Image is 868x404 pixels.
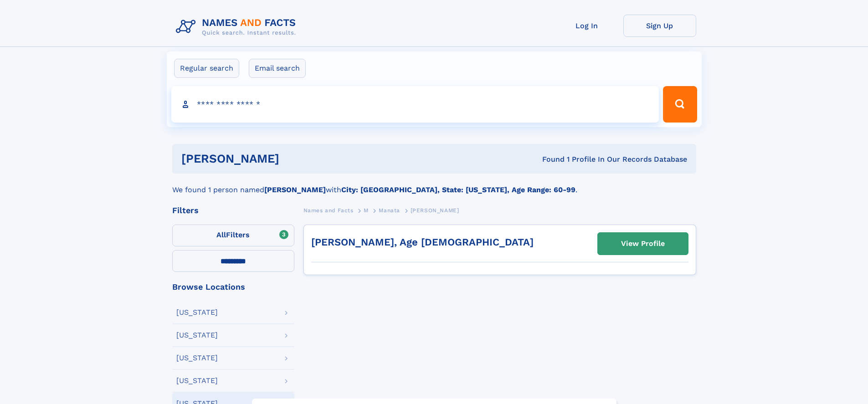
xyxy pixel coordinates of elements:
[176,354,218,362] div: [US_STATE]
[264,185,326,194] b: [PERSON_NAME]
[172,174,696,195] div: We found 1 person named with .
[181,153,411,164] h1: [PERSON_NAME]
[171,86,659,123] input: search input
[598,233,688,255] a: View Profile
[379,205,400,216] a: Manata
[621,233,665,254] div: View Profile
[303,205,354,216] a: Names and Facts
[176,377,218,384] div: [US_STATE]
[216,230,226,239] span: All
[379,207,400,214] span: Manata
[249,59,306,78] label: Email search
[172,15,303,39] img: Logo Names and Facts
[341,185,575,194] b: City: [GEOGRAPHIC_DATA], State: [US_STATE], Age Range: 60-99
[364,207,369,214] span: M
[663,86,697,123] button: Search Button
[623,15,696,37] a: Sign Up
[411,154,687,164] div: Found 1 Profile In Our Records Database
[176,332,218,339] div: [US_STATE]
[174,59,239,78] label: Regular search
[311,236,534,248] a: [PERSON_NAME], Age [DEMOGRAPHIC_DATA]
[176,309,218,316] div: [US_STATE]
[172,206,294,215] div: Filters
[364,205,369,216] a: M
[172,225,294,246] label: Filters
[411,207,459,214] span: [PERSON_NAME]
[172,283,294,291] div: Browse Locations
[550,15,623,37] a: Log In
